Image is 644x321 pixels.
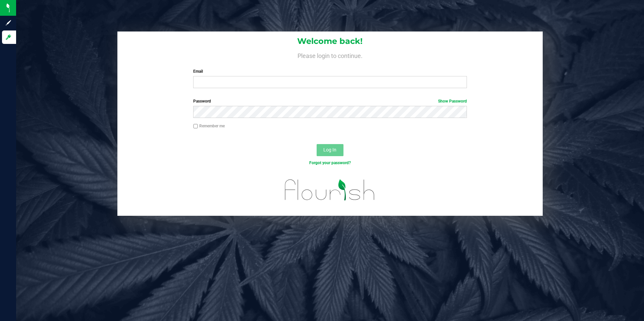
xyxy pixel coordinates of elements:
[193,123,225,129] label: Remember me
[438,99,467,104] a: Show Password
[193,68,467,74] label: Email
[277,173,383,207] img: flourish_logo.svg
[117,37,543,46] h1: Welcome back!
[5,34,12,41] inline-svg: Log in
[193,124,198,129] input: Remember me
[309,160,351,165] a: Forgot your password?
[117,51,543,59] h4: Please login to continue.
[323,147,336,152] span: Log In
[317,144,343,156] button: Log In
[193,99,211,104] span: Password
[5,19,12,26] inline-svg: Sign up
